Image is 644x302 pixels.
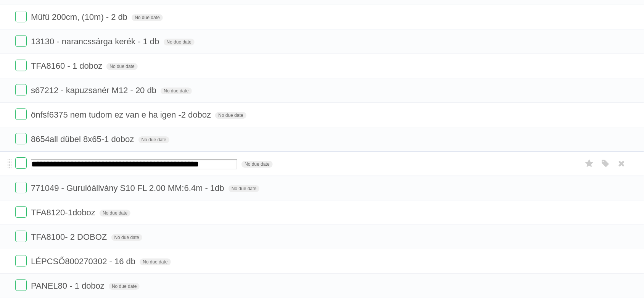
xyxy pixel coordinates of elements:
label: Done [15,231,27,242]
span: No due date [106,63,137,70]
label: Done [15,11,27,22]
label: Done [15,133,27,144]
span: PANEL80 - 1 doboz [31,281,106,291]
label: Done [15,279,27,291]
span: TFA8160 - 1 doboz [31,61,104,71]
span: No due date [241,161,272,168]
span: No due date [138,136,169,143]
label: Star task [582,157,597,170]
span: No due date [229,185,259,192]
label: Done [15,84,27,95]
span: TFA8100- 2 DOBOZ [31,232,109,242]
span: 13130 - narancssárga kerék - 1 db [31,37,161,46]
span: No due date [161,87,192,94]
label: Done [15,182,27,193]
label: Done [15,108,27,120]
span: 8654all dübel 8x65-1 doboz [31,134,136,144]
span: s67212 - kapuzsanér M12 - 20 db [31,86,158,95]
span: 771049 - Gurulóállvány S10 FL 2.00 MM:6.4m - 1db [31,183,226,193]
span: No due date [132,14,163,21]
label: Done [15,157,27,169]
label: Done [15,35,27,47]
label: Done [15,255,27,266]
span: LÉPCSŐ800270302 - 16 db [31,257,137,266]
span: No due date [140,258,171,265]
span: No due date [111,234,142,241]
span: No due date [109,283,140,290]
label: Done [15,60,27,71]
span: No due date [100,210,130,216]
span: No due date [164,39,195,45]
span: TFA8120-1doboz [31,208,97,217]
span: No due date [215,112,246,119]
label: Done [15,206,27,218]
span: Műfű 200cm, (10m) - 2 db [31,12,129,22]
span: önfsf6375 nem tudom ez van e ha igen -2 doboz [31,110,213,120]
